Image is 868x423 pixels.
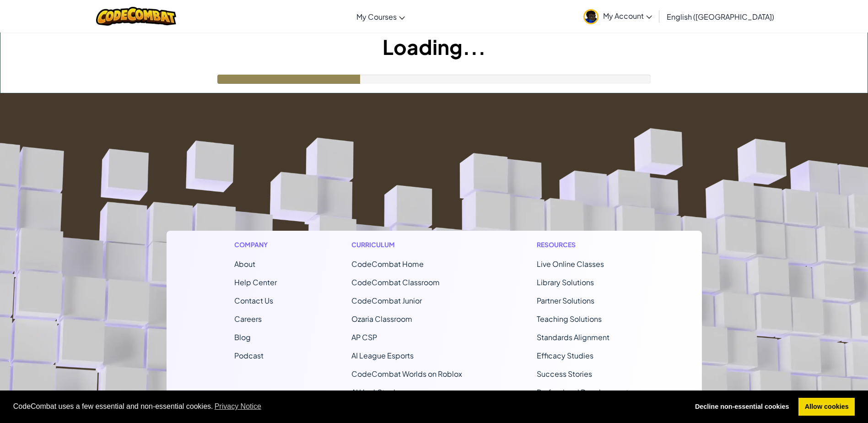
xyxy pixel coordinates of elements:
a: Careers [234,314,262,324]
a: Blog [234,332,251,342]
a: English ([GEOGRAPHIC_DATA]) [662,4,779,29]
img: avatar [583,9,598,24]
a: About [234,259,255,269]
a: CodeCombat Junior [351,296,422,305]
h1: Curriculum [351,240,462,249]
a: Ozaria Classroom [351,314,412,324]
a: Partner Solutions [537,296,594,305]
a: learn more about cookies [213,400,263,413]
span: Contact Us [234,296,273,305]
a: CodeCombat Worlds on Roblox [351,369,462,379]
a: CodeCombat Classroom [351,277,440,287]
a: My Courses [352,4,410,29]
a: Library Solutions [537,277,594,287]
a: Live Online Classes [537,259,604,269]
span: CodeCombat Home [351,259,424,269]
a: AI League Esports [351,351,414,360]
img: CodeCombat logo [96,7,176,26]
a: Help Center [234,277,277,287]
a: Success Stories [537,369,592,379]
h1: Company [234,240,277,249]
a: deny cookies [689,398,795,416]
span: My Courses [356,12,397,22]
a: Standards Alignment [537,332,609,342]
h1: Loading... [0,33,868,61]
a: AI HackStack [351,387,398,397]
a: Efficacy Studies [537,351,593,360]
span: CodeCombat uses a few essential and non-essential cookies. [13,400,682,413]
a: Professional Development [537,387,629,397]
a: Podcast [234,351,264,360]
span: My Account [603,11,652,21]
span: English ([GEOGRAPHIC_DATA]) [667,12,774,22]
a: AP CSP [351,332,377,342]
a: allow cookies [798,398,855,416]
a: Teaching Solutions [537,314,602,324]
h1: Resources [537,240,634,249]
a: My Account [579,2,657,31]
